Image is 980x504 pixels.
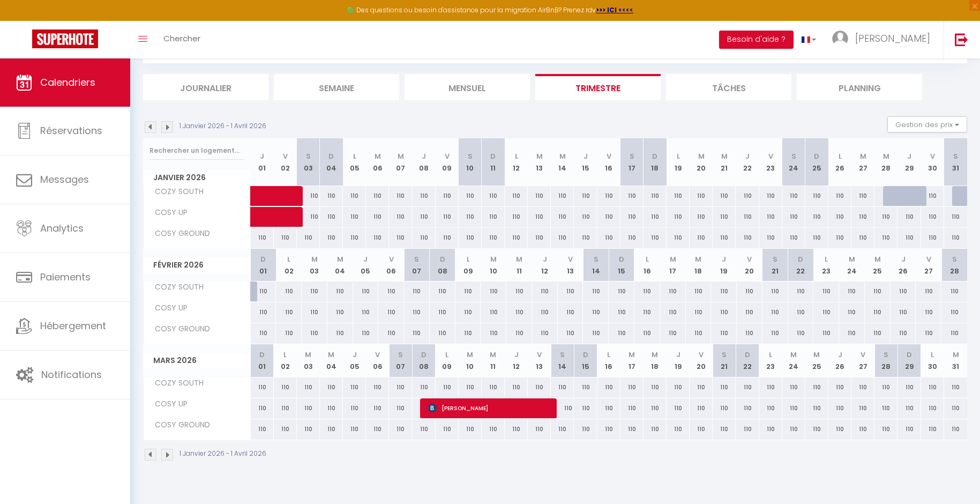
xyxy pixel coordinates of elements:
div: 110 [916,281,941,301]
div: 110 [620,186,644,206]
th: 04 [320,138,343,186]
li: Journalier [143,74,268,100]
div: 110 [583,281,609,301]
th: 30 [921,138,944,186]
abbr: M [721,151,728,161]
th: 08 [430,249,455,281]
div: 110 [891,302,916,322]
th: 20 [737,249,762,281]
div: 110 [558,302,583,322]
th: 12 [505,138,528,186]
abbr: J [907,151,911,161]
th: 18 [644,138,667,186]
span: Notifications [41,368,102,381]
th: 25 [805,138,828,186]
abbr: M [516,254,522,264]
div: 110 [436,207,459,227]
div: 110 [711,281,737,301]
span: Calendriers [40,76,95,89]
div: 110 [667,186,690,206]
div: 110 [660,281,686,301]
div: 110 [455,281,481,301]
abbr: J [543,254,547,264]
abbr: S [952,254,957,264]
div: 110 [874,228,897,248]
img: ... [832,31,848,47]
div: 110 [609,302,634,322]
div: 110 [532,281,558,301]
div: 110 [481,302,506,322]
div: 110 [366,228,389,248]
div: 110 [378,323,404,343]
div: 110 [532,302,558,322]
div: 110 [851,207,874,227]
th: 14 [551,138,574,186]
a: >>> ICI <<<< [596,5,633,14]
div: 110 [430,281,455,301]
div: 110 [558,281,583,301]
div: 110 [482,228,505,248]
div: 110 [389,228,412,248]
th: 13 [558,249,583,281]
th: 09 [455,249,481,281]
div: 110 [759,207,782,227]
span: [PERSON_NAME] [428,398,551,418]
abbr: L [839,151,842,161]
a: ... [PERSON_NAME] [824,21,944,58]
th: 10 [481,249,506,281]
th: 23 [813,249,839,281]
li: Trimestre [535,74,661,100]
abbr: M [311,254,318,264]
th: 25 [865,249,891,281]
th: 09 [436,138,459,186]
abbr: D [260,254,266,264]
abbr: L [825,254,828,264]
th: 21 [713,138,736,186]
th: 02 [274,138,297,186]
span: Analytics [40,221,84,235]
div: 110 [528,228,551,248]
th: 03 [297,138,320,186]
div: 110 [759,228,782,248]
div: 110 [690,186,713,206]
div: 110 [713,228,736,248]
th: 29 [897,138,921,186]
th: 26 [828,138,851,186]
abbr: D [652,151,657,161]
div: 110 [251,228,274,248]
div: 110 [805,207,828,227]
abbr: V [568,254,573,264]
th: 14 [583,249,609,281]
div: 110 [327,281,353,301]
div: 110 [251,302,276,322]
abbr: V [389,254,394,264]
span: Chercher [163,33,200,44]
li: Planning [797,74,922,100]
div: 110 [343,186,366,206]
div: 110 [505,207,528,227]
div: 110 [713,207,736,227]
p: 1 Janvier 2026 - 1 Avril 2026 [179,121,266,131]
abbr: M [490,254,497,264]
div: 110 [921,228,944,248]
abbr: S [953,151,958,161]
abbr: S [791,151,796,161]
div: 110 [353,281,379,301]
div: 110 [839,281,865,301]
div: 110 [353,323,379,343]
div: 110 [505,186,528,206]
div: 110 [276,281,302,301]
div: 110 [455,302,481,322]
div: 110 [412,207,435,227]
div: 110 [660,302,686,322]
div: 110 [609,281,634,301]
div: 110 [805,228,828,248]
div: 110 [686,302,712,322]
div: 110 [302,281,327,301]
div: 110 [762,302,788,322]
abbr: M [874,254,881,264]
abbr: J [745,151,750,161]
th: 22 [736,138,759,186]
div: 110 [828,207,851,227]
